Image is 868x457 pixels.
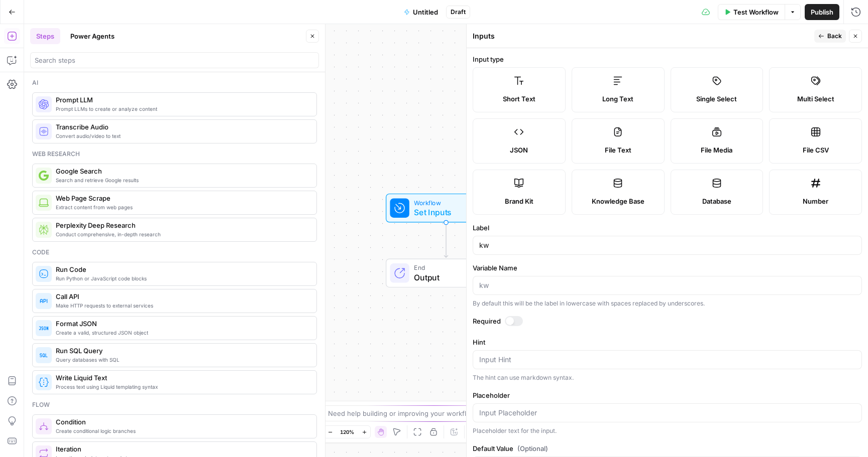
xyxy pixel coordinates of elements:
button: Untitled [398,4,444,20]
label: Label [473,223,862,233]
span: Brand Kit [505,196,533,206]
span: Iteration [56,444,308,454]
span: Write Liquid Text [56,373,308,383]
div: Web research [32,149,317,159]
span: Set Inputs [414,206,474,218]
span: Draft [451,8,466,17]
span: Run Code [56,264,308,274]
label: Required [473,316,862,326]
div: By default this will be the label in lowercase with spaces replaced by underscores. [473,299,862,308]
div: Code [32,248,317,257]
span: Google Search [56,166,308,176]
button: Test Workflow [718,4,785,20]
input: Input Label [479,240,855,250]
span: Perplexity Deep Research [56,220,308,230]
span: Search and retrieve Google results [56,176,308,184]
button: Back [814,30,846,43]
span: Extract content from web pages [56,203,308,211]
span: Process text using Liquid templating syntax [56,383,308,391]
span: Call API [56,291,308,301]
div: Ai [32,78,317,87]
span: File CSV [803,145,829,155]
span: Short Text [503,94,535,104]
span: JSON [510,145,528,155]
div: The hint can use markdown syntax. [473,373,862,382]
span: Database [702,196,731,206]
span: Format JSON [56,319,308,329]
span: Test Workflow [733,7,779,17]
span: Number [803,196,828,206]
div: Flow [32,400,317,409]
button: Power Agents [64,28,121,44]
label: Input type [473,54,862,64]
div: Inputs [473,31,811,41]
input: Input Placeholder [479,408,855,418]
span: Single Select [696,94,737,104]
div: EndOutput [353,259,539,288]
label: Placeholder [473,390,862,400]
label: Variable Name [473,263,862,273]
span: Transcribe Audio [56,122,308,132]
label: Hint [473,337,862,347]
span: Output [414,271,496,283]
span: Long Text [602,94,633,104]
span: Create a valid, structured JSON object [56,329,308,337]
span: Conduct comprehensive, in-depth research [56,230,308,238]
button: Publish [805,4,839,20]
span: File Media [701,145,732,155]
span: Publish [811,7,833,17]
span: Web Page Scrape [56,193,308,203]
input: kw [479,280,855,290]
span: Create conditional logic branches [56,427,308,435]
span: Back [827,32,842,41]
span: Run SQL Query [56,346,308,356]
span: 120% [340,428,354,436]
span: (Optional) [517,443,548,453]
div: WorkflowSet InputsInputs [353,194,539,223]
span: Knowledge Base [592,196,644,206]
span: Condition [56,417,308,427]
span: Workflow [414,198,474,207]
g: Edge from start to end [444,223,448,258]
span: Multi Select [797,94,834,104]
span: Convert audio/video to text [56,132,308,140]
span: Prompt LLM [56,95,308,105]
span: End [414,263,496,272]
input: Search steps [35,55,314,65]
button: Steps [30,28,60,44]
label: Default Value [473,443,862,453]
span: Make HTTP requests to external services [56,301,308,310]
span: Query databases with SQL [56,356,308,364]
span: Run Python or JavaScript code blocks [56,274,308,282]
span: Prompt LLMs to create or analyze content [56,105,308,113]
span: File Text [605,145,631,155]
span: Untitled [413,7,438,17]
div: Placeholder text for the input. [473,426,862,435]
